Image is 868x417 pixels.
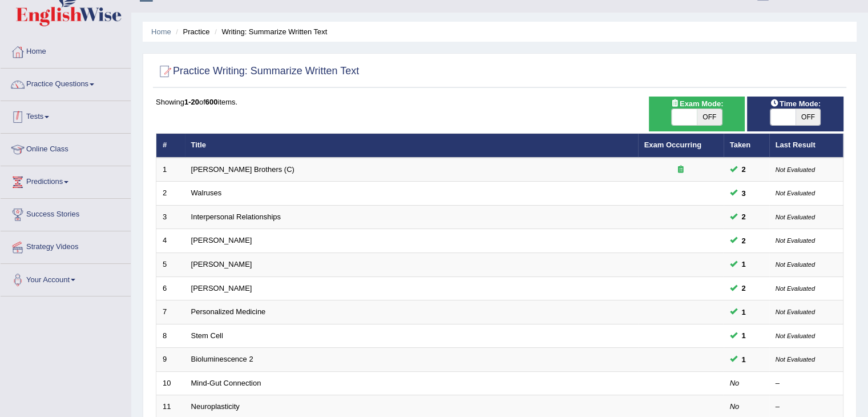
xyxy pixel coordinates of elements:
[737,258,750,270] span: You can still take this question
[191,307,266,316] a: Personalized Medicine
[156,63,359,80] h2: Practice Writing: Summarize Written Text
[666,98,728,110] span: Exam Mode:
[697,109,722,125] span: OFF
[737,163,750,175] span: You can still take this question
[156,348,185,372] td: 9
[156,371,185,395] td: 10
[191,284,252,292] a: [PERSON_NAME]
[776,402,837,412] div: –
[191,331,223,340] a: Stem Cell
[191,260,252,268] a: [PERSON_NAME]
[737,330,750,342] span: You can still take this question
[156,158,185,182] td: 1
[796,109,821,125] span: OFF
[776,332,815,339] small: Not Evaluated
[730,402,740,411] em: No
[737,306,750,318] span: You can still take this question
[173,26,209,37] li: Practice
[776,308,815,315] small: Not Evaluated
[1,69,131,97] a: Practice Questions
[185,134,638,158] th: Title
[191,379,261,387] a: Mind-Gut Connection
[191,189,222,197] a: Walruses
[191,355,253,363] a: Bioluminescence 2
[776,166,815,173] small: Not Evaluated
[151,27,171,36] a: Home
[156,324,185,348] td: 8
[724,134,769,158] th: Taken
[776,237,815,244] small: Not Evaluated
[644,141,701,149] a: Exam Occurring
[191,236,252,244] a: [PERSON_NAME]
[191,165,294,174] a: [PERSON_NAME] Brothers (C)
[156,97,843,107] div: Showing of items.
[737,354,750,366] span: You can still take this question
[205,98,218,106] b: 600
[737,211,750,223] span: You can still take this question
[1,166,131,195] a: Predictions
[730,379,740,387] em: No
[156,229,185,253] td: 4
[156,300,185,324] td: 7
[156,134,185,158] th: #
[737,235,750,247] span: You can still take this question
[737,187,750,199] span: You can still take this question
[191,212,281,221] a: Interpersonal Relationships
[156,182,185,206] td: 2
[769,134,843,158] th: Last Result
[156,253,185,277] td: 5
[737,282,750,294] span: You can still take this question
[184,98,199,106] b: 1-20
[212,26,327,37] li: Writing: Summarize Written Text
[776,356,815,363] small: Not Evaluated
[156,205,185,229] td: 3
[191,402,240,411] a: Neuroplasticity
[649,97,745,131] div: Show exams occurring in exams
[776,214,815,220] small: Not Evaluated
[766,98,825,110] span: Time Mode:
[776,285,815,292] small: Not Evaluated
[1,231,131,260] a: Strategy Videos
[1,36,131,65] a: Home
[1,264,131,292] a: Your Account
[156,276,185,300] td: 6
[776,190,815,197] small: Not Evaluated
[776,378,837,389] div: –
[644,165,717,175] div: Exam occurring question
[776,261,815,268] small: Not Evaluated
[1,199,131,227] a: Success Stories
[1,101,131,130] a: Tests
[1,134,131,162] a: Online Class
